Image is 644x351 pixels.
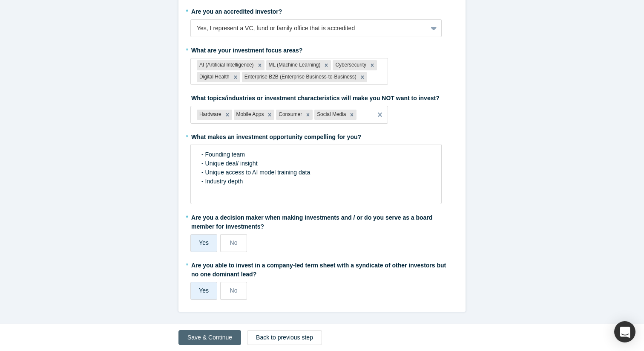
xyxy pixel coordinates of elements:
div: rdw-wrapper [190,145,442,204]
span: - Founding team [201,151,245,158]
div: Remove Consumer [303,110,313,120]
div: Remove Cybersecurity [368,60,377,70]
div: Remove Enterprise B2B (Enterprise Business-to-Business) [358,72,367,82]
div: Remove AI (Artificial Intelligence) [255,60,264,70]
div: Mobile Apps [234,110,265,120]
span: No [230,239,238,246]
span: - Unique deal/ insight [201,160,258,167]
div: Remove ML (Machine Learning) [322,60,331,70]
button: Back to previous step [247,330,322,345]
span: - Unique access to AI model training data [201,169,310,176]
span: No [230,287,238,294]
div: Enterprise B2B (Enterprise Business-to-Business) [242,72,358,82]
label: Are you a decision maker when making investments and / or do you serve as a board member for inve... [190,210,454,231]
span: - Industry depth [201,178,243,185]
div: Consumer [276,110,303,120]
div: Digital Health [197,72,231,82]
div: Remove Mobile Apps [265,110,274,120]
div: Hardware [197,110,223,120]
label: What makes an investment opportunity compelling for you? [190,130,454,142]
div: Cybersecurity [333,60,368,70]
div: Remove Digital Health [231,72,240,82]
div: AI (Artificial Intelligence) [197,60,255,70]
div: Remove Social Media [347,110,356,120]
button: Save & Continue [178,330,241,345]
label: What are your investment focus areas? [190,43,454,55]
div: Social Media [314,110,347,120]
label: Are you an accredited investor? [190,4,454,16]
div: ML (Machine Learning) [266,60,322,70]
div: Remove Hardware [223,110,232,120]
span: Yes [199,287,209,294]
span: Yes [199,239,209,246]
label: Are you able to invest in a company-led term sheet with a syndicate of other investors but no one... [190,258,454,279]
label: What topics/industries or investment characteristics will make you NOT want to invest? [190,91,454,103]
div: rdw-editor [196,148,436,197]
div: Yes, I represent a VC, fund or family office that is accredited [197,24,421,33]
